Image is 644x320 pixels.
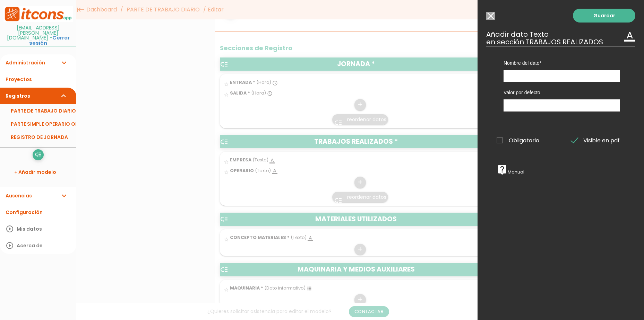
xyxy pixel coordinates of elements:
[497,164,508,175] i: live_help
[504,60,620,66] label: Nombre del dato
[571,136,620,145] span: Visible en pdf
[497,169,524,175] a: live_helpManual
[504,89,620,96] label: Valor por defecto
[573,9,635,23] a: Guardar
[497,136,539,145] span: Obligatorio
[486,30,635,46] h3: Añadir dato Texto en sección TRABAJOS REALIZADOS
[624,30,635,42] i: format_color_text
